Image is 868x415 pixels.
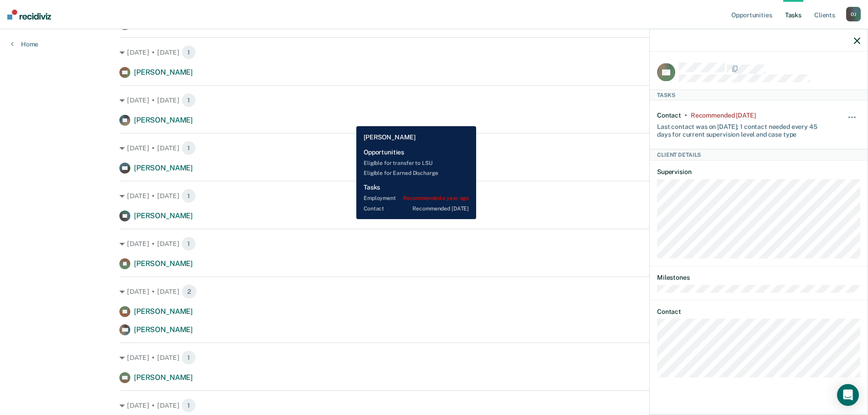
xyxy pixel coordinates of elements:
[119,236,749,251] div: [DATE] • [DATE]
[181,189,196,203] span: 1
[134,307,193,316] span: [PERSON_NAME]
[119,45,749,60] div: [DATE] • [DATE]
[119,93,749,108] div: [DATE] • [DATE]
[181,284,197,299] span: 2
[119,141,749,155] div: [DATE] • [DATE]
[650,89,868,100] div: Tasks
[134,211,193,220] span: [PERSON_NAME]
[134,259,193,268] span: [PERSON_NAME]
[134,164,193,172] span: [PERSON_NAME]
[11,40,38,48] a: Home
[134,116,193,124] span: [PERSON_NAME]
[846,7,861,21] div: O J
[657,119,827,138] div: Last contact was on [DATE]; 1 contact needed every 45 days for current supervision level and case...
[657,168,860,175] dt: Supervision
[181,236,196,251] span: 1
[181,93,196,108] span: 1
[134,68,193,77] span: [PERSON_NAME]
[181,45,196,60] span: 1
[119,398,749,413] div: [DATE] • [DATE]
[837,384,859,406] div: Open Intercom Messenger
[691,112,755,119] div: Recommended 11 days ago
[657,112,681,119] div: Contact
[181,398,196,413] span: 1
[657,307,860,315] dt: Contact
[181,141,196,155] span: 1
[134,373,193,382] span: [PERSON_NAME]
[657,274,860,282] dt: Milestones
[119,189,749,203] div: [DATE] • [DATE]
[181,350,196,365] span: 1
[7,10,51,20] img: Recidiviz
[134,325,193,334] span: [PERSON_NAME]
[119,284,749,299] div: [DATE] • [DATE]
[685,112,687,119] div: •
[119,350,749,365] div: [DATE] • [DATE]
[650,149,868,160] div: Client Details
